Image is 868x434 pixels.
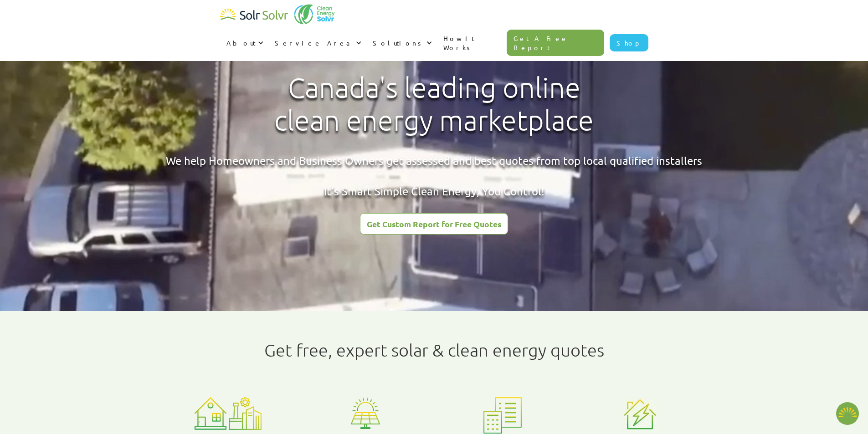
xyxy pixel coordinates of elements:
[366,29,437,56] div: Solutions
[610,34,648,51] a: Shop
[226,38,256,47] div: About
[373,38,424,47] div: Solutions
[220,29,268,56] div: About
[267,71,601,137] h1: Canada's leading online clean energy marketplace
[268,29,366,56] div: Service Area
[360,213,508,235] a: Get Custom Report for Free Quotes
[507,30,604,56] a: Get A Free Report
[836,402,859,425] img: 1702586718.png
[166,153,702,199] div: We help Homeowners and Business Owners get assessed and best quotes from top local qualified inst...
[437,25,507,61] a: How It Works
[264,340,604,360] h1: Get free, expert solar & clean energy quotes
[367,220,501,228] div: Get Custom Report for Free Quotes
[275,38,354,47] div: Service Area
[836,402,859,425] button: Open chatbot widget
